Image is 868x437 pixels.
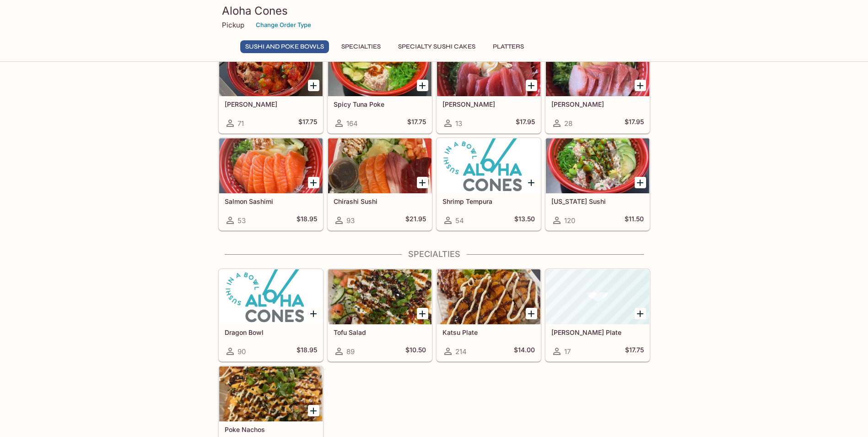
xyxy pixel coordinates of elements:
button: Add Dragon Bowl [308,308,319,319]
h5: $21.95 [405,215,426,226]
div: California Sushi [546,138,649,193]
span: 89 [346,347,355,356]
a: Dragon Bowl90$18.95 [219,269,323,361]
button: Add Maguro Sashimi [526,80,537,91]
h5: $17.75 [625,346,644,357]
button: Sushi and Poke Bowls [240,40,329,53]
span: 120 [564,216,575,225]
div: Hamachi Kama Plate [546,269,649,324]
h5: [PERSON_NAME] [551,100,644,108]
h5: $17.95 [625,118,644,129]
h5: $10.50 [405,346,426,357]
button: Add Hamachi Kama Plate [635,308,646,319]
div: Katsu Plate [437,269,540,324]
a: Tofu Salad89$10.50 [328,269,432,361]
a: Spicy Tuna Poke164$17.75 [328,41,432,133]
h5: [PERSON_NAME] Plate [551,328,644,336]
h5: Katsu Plate [442,328,535,336]
div: Dragon Bowl [219,269,323,324]
button: Change Order Type [252,18,315,32]
button: Add Spicy Tuna Poke [417,80,428,91]
h5: Poke Nachos [225,426,317,433]
div: Hamachi Sashimi [546,41,649,96]
button: Platters [488,40,529,53]
h5: Salmon Sashimi [225,197,317,205]
h5: Chirashi Sushi [334,197,426,205]
h5: $13.50 [514,215,535,226]
div: Salmon Sashimi [219,138,323,193]
div: Poke Nachos [219,366,323,421]
button: Add Katsu Plate [526,308,537,319]
div: Shrimp Tempura [437,138,540,193]
button: Add Hamachi Sashimi [635,80,646,91]
h5: $18.95 [297,215,317,226]
h5: [PERSON_NAME] [225,100,317,108]
h5: $17.95 [516,118,535,129]
span: 214 [455,347,467,356]
button: Add California Sushi [635,177,646,188]
h5: Spicy Tuna Poke [334,100,426,108]
span: 13 [455,119,462,128]
div: Maguro Sashimi [437,41,540,96]
div: Spicy Tuna Poke [328,41,431,96]
h5: $18.95 [297,346,317,357]
span: 54 [455,216,464,225]
div: Tofu Salad [328,269,431,324]
span: 53 [237,216,246,225]
a: Chirashi Sushi93$21.95 [328,138,432,230]
h5: Shrimp Tempura [442,197,535,205]
h5: $17.75 [298,118,317,129]
h4: Specialties [218,249,650,259]
button: Specialties [336,40,386,53]
button: Add Poke Nachos [308,405,319,416]
div: Chirashi Sushi [328,138,431,193]
button: Add Salmon Sashimi [308,177,319,188]
a: [US_STATE] Sushi120$11.50 [545,138,650,230]
h5: $17.75 [407,118,426,129]
button: Add Tofu Salad [417,308,428,319]
span: 90 [237,347,246,356]
span: 164 [346,119,358,128]
h5: [PERSON_NAME] [442,100,535,108]
span: 93 [346,216,355,225]
h5: [US_STATE] Sushi [551,197,644,205]
h5: $11.50 [625,215,644,226]
a: [PERSON_NAME]28$17.95 [545,41,650,133]
h5: Dragon Bowl [225,328,317,336]
a: Katsu Plate214$14.00 [437,269,541,361]
span: 17 [564,347,571,356]
div: Wasabi Masago Ahi Poke [219,41,323,96]
h3: Aloha Cones [222,4,647,18]
button: Specialty Sushi Cakes [393,40,480,53]
a: [PERSON_NAME]71$17.75 [219,41,323,133]
a: Salmon Sashimi53$18.95 [219,138,323,230]
a: [PERSON_NAME] Plate17$17.75 [545,269,650,361]
p: Pickup [222,21,244,29]
span: 71 [237,119,244,128]
button: Add Shrimp Tempura [526,177,537,188]
a: [PERSON_NAME]13$17.95 [437,41,541,133]
button: Add Wasabi Masago Ahi Poke [308,80,319,91]
h5: $14.00 [514,346,535,357]
button: Add Chirashi Sushi [417,177,428,188]
span: 28 [564,119,572,128]
h5: Tofu Salad [334,328,426,336]
a: Shrimp Tempura54$13.50 [437,138,541,230]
